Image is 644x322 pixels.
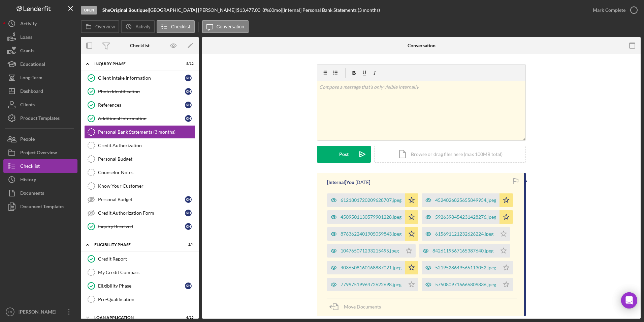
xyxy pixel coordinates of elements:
div: 6 / 15 [182,316,194,320]
div: 5 / 12 [182,62,194,66]
a: Credit Report [84,252,195,266]
a: Project Overview [3,146,77,159]
a: Personal Bank Statements (3 months) [84,125,195,139]
div: Pre-Qualification [98,297,195,302]
time: 2025-08-05 18:06 [355,180,370,185]
a: Product Templates [3,111,77,125]
div: 8426119567165387640.jpeg [432,248,493,253]
a: Personal Budget [84,152,195,166]
button: Overview [81,20,119,33]
button: People [3,132,77,146]
a: ReferencesKH [84,98,195,112]
div: Loan Application [94,316,177,320]
div: Checklist [130,43,150,48]
div: Product Templates [20,111,60,127]
a: Grants [3,44,77,57]
a: Educational [3,57,77,71]
button: Checklist [3,159,77,173]
div: Personal Bank Statements (3 months) [98,129,195,135]
div: 5219528649565113052.jpeg [435,265,496,270]
a: Counselor Notes [84,166,195,179]
a: Personal BudgetKH [84,193,195,206]
div: [GEOGRAPHIC_DATA] [PERSON_NAME] | [149,7,237,13]
div: $13,477.00 [237,7,262,13]
div: 4036508160168887021.jpeg [341,265,401,270]
div: Counselor Notes [98,170,195,175]
button: 6121801720209628707.jpeg [327,193,418,207]
text: LG [8,310,12,314]
a: Long-Term [3,71,77,84]
div: 60 mo [269,7,281,13]
button: Move Documents [327,298,388,315]
button: Dashboard [3,84,77,98]
div: Personal Budget [98,156,195,162]
a: Loans [3,30,77,44]
div: 4524026825655849954.jpeg [435,197,496,203]
div: K H [185,196,192,203]
div: Post [339,146,349,163]
a: Client Intake InformationKH [84,71,195,85]
a: My Credit Compass [84,266,195,279]
div: 104765071233215495.jpeg [341,248,399,253]
a: Eligibility PhaseKH [84,279,195,293]
button: 7799751996472622698.jpeg [327,278,418,291]
button: Document Templates [3,200,77,213]
button: 5750809716666809836.jpeg [422,278,513,291]
div: Open Intercom Messenger [621,292,637,308]
div: Know Your Customer [98,183,195,189]
a: Credit Authorization FormKH [84,206,195,220]
div: 615691121232626224.jpeg [435,231,493,237]
button: Activity [121,20,155,33]
div: My Credit Compass [98,270,195,275]
button: 4036508160168887021.jpeg [327,261,418,274]
div: 2 / 4 [182,243,194,247]
button: 5926398454231428276.jpeg [422,210,513,224]
a: Pre-Qualification [84,293,195,306]
button: Conversation [202,20,249,33]
div: People [20,132,35,147]
div: K H [185,283,192,289]
a: Credit Authorization [84,139,195,152]
div: 6121801720209628707.jpeg [341,197,401,203]
a: Know Your Customer [84,179,195,193]
label: Overview [95,24,115,29]
div: | [102,7,149,13]
div: K H [185,210,192,216]
button: 615691121232626224.jpeg [422,227,510,241]
div: Credit Report [98,256,195,262]
div: K H [185,88,192,95]
b: SheOriginal Boutique [102,7,148,13]
div: Client Intake Information [98,75,185,81]
a: Photo IdentificationKH [84,85,195,98]
div: Open [81,6,97,15]
button: 5219528649565113052.jpeg [422,261,513,274]
div: [PERSON_NAME] [17,305,61,320]
div: Activity [20,17,37,32]
div: 5750809716666809836.jpeg [435,282,496,287]
label: Activity [135,24,150,29]
div: [Internal] You [327,180,354,185]
div: Conversation [408,43,436,48]
button: Clients [3,98,77,111]
button: 8426119567165387640.jpeg [419,244,510,258]
div: Eligibility Phase [98,283,185,289]
div: Inquiry Phase [94,62,177,66]
button: History [3,173,77,186]
a: Additional InformationKH [84,112,195,125]
div: Documents [20,186,44,202]
button: LG[PERSON_NAME] [3,305,77,319]
button: Mark Complete [586,3,641,17]
a: Inquiry ReceivedKH [84,220,195,233]
button: 104765071233215495.jpeg [327,244,416,258]
span: Move Documents [344,304,381,310]
div: Mark Complete [593,3,625,17]
div: History [20,173,36,188]
div: K H [185,75,192,81]
div: Inquiry Received [98,224,185,229]
div: Personal Budget [98,197,185,202]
